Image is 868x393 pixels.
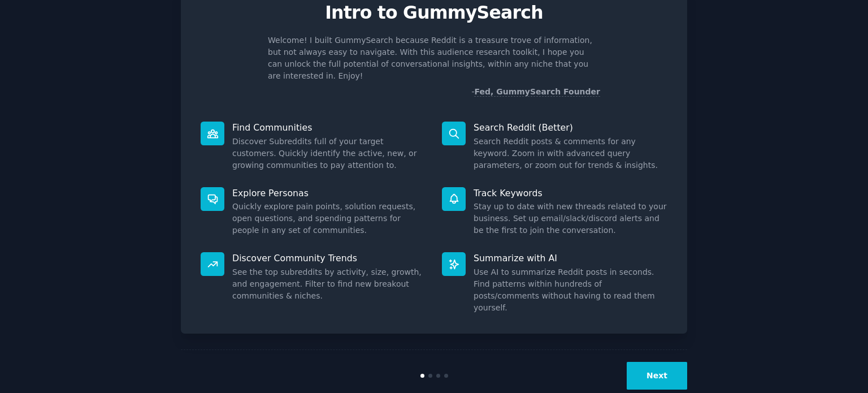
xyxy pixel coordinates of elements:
a: Fed, GummySearch Founder [474,87,600,97]
p: Discover Community Trends [232,252,426,264]
dd: See the top subreddits by activity, size, growth, and engagement. Filter to find new breakout com... [232,266,426,302]
div: - [471,86,600,98]
p: Summarize with AI [474,252,667,264]
p: Intro to GummySearch [193,3,675,23]
button: Next [627,362,687,390]
dd: Stay up to date with new threads related to your business. Set up email/slack/discord alerts and ... [474,201,667,236]
dd: Quickly explore pain points, solution requests, open questions, and spending patterns for people ... [232,201,426,236]
p: Search Reddit (Better) [474,122,667,133]
dd: Search Reddit posts & comments for any keyword. Zoom in with advanced query parameters, or zoom o... [474,136,667,171]
p: Track Keywords [474,187,667,199]
dd: Discover Subreddits full of your target customers. Quickly identify the active, new, or growing c... [232,136,426,171]
p: Welcome! I built GummySearch because Reddit is a treasure trove of information, but not always ea... [268,34,600,82]
p: Find Communities [232,122,426,133]
dd: Use AI to summarize Reddit posts in seconds. Find patterns within hundreds of posts/comments with... [474,266,667,314]
p: Explore Personas [232,187,426,199]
